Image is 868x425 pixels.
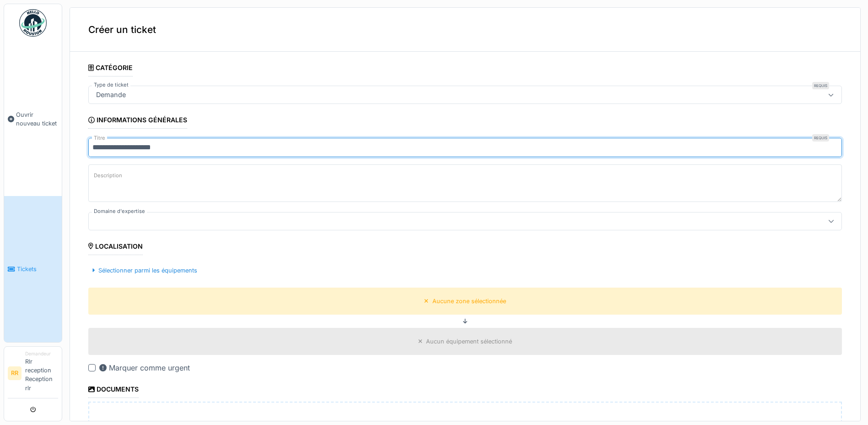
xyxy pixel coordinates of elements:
img: Badge_color-CXgf-gQk.svg [19,9,47,37]
div: Sélectionner parmi les équipements [88,264,201,277]
div: Demandeur [25,350,58,357]
span: Ouvrir nouveau ticket [16,110,58,128]
a: Tickets [4,196,62,342]
div: Aucune zone sélectionnée [432,297,506,305]
div: Localisation [88,240,143,255]
a: Ouvrir nouveau ticket [4,42,62,196]
div: Requis [812,134,829,142]
div: Documents [88,382,139,398]
a: RR DemandeurRlr reception Reception rlr [8,350,58,398]
label: Domaine d'expertise [92,207,147,215]
li: RR [8,366,22,380]
div: Demande [92,90,129,100]
div: Marquer comme urgent [99,362,190,373]
div: Informations générales [88,113,187,129]
div: Catégorie [88,61,133,76]
li: Rlr reception Reception rlr [25,350,58,396]
div: Requis [812,82,829,89]
label: Description [92,170,124,181]
div: Aucun équipement sélectionné [426,337,512,346]
label: Type de ticket [92,81,130,89]
label: Titre [92,134,107,142]
div: Créer un ticket [70,8,860,52]
span: Tickets [17,265,58,273]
